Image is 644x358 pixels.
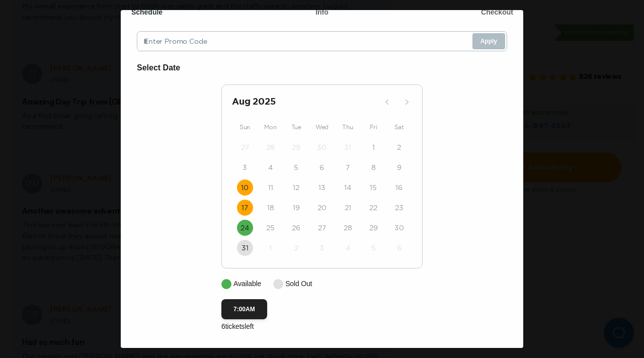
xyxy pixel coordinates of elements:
button: 5 [288,159,304,175]
time: 1 [269,243,272,253]
h6: Schedule [131,7,163,17]
time: 5 [371,243,376,253]
time: 1 [372,142,375,152]
time: 14 [344,183,351,193]
div: Mon [258,121,283,133]
time: 3 [319,243,324,253]
button: 1 [263,240,279,256]
button: 9 [391,159,407,175]
button: 27 [237,139,253,155]
time: 6 [397,243,401,253]
time: 5 [294,162,298,172]
h6: Select Date [137,61,507,74]
time: 4 [346,243,350,253]
time: 20 [317,203,327,213]
button: 10 [237,180,253,196]
div: Thu [335,121,361,133]
button: 15 [365,180,381,196]
time: 28 [266,142,275,152]
button: 30 [314,139,330,155]
time: 17 [242,203,248,213]
time: 30 [394,223,404,233]
div: Wed [309,121,335,133]
button: 12 [288,180,304,196]
button: 6 [391,240,407,256]
time: 16 [395,183,403,193]
button: 24 [237,220,253,236]
button: 3 [314,240,330,256]
button: 2 [288,240,304,256]
h6: Checkout [481,7,513,17]
time: 13 [318,183,326,193]
button: 29 [288,139,304,155]
button: 16 [391,180,407,196]
button: 19 [288,200,304,216]
time: 27 [241,142,249,152]
button: 8 [365,159,381,175]
time: 10 [241,183,249,193]
time: 11 [268,183,273,193]
button: 13 [314,180,330,196]
time: 4 [268,162,273,172]
button: 3 [237,159,253,175]
time: 7 [346,162,350,172]
time: 8 [371,162,376,172]
button: 11 [263,180,279,196]
button: 2 [391,139,407,155]
time: 2 [294,243,298,253]
time: 2 [397,142,401,152]
button: 14 [340,180,356,196]
div: Sat [386,121,412,133]
time: 21 [345,203,351,213]
time: 31 [242,243,249,253]
time: 12 [293,183,299,193]
button: 21 [340,200,356,216]
button: 29 [365,220,381,236]
time: 18 [267,203,274,213]
time: 27 [318,223,326,233]
time: 25 [266,223,275,233]
button: 1 [365,139,381,155]
div: Sun [232,121,258,133]
div: Tue [283,121,309,133]
time: 31 [344,142,351,152]
time: 23 [395,203,404,213]
p: 6 ticket s left [221,321,423,332]
time: 9 [397,162,401,172]
time: 30 [317,142,327,152]
button: 7:00AM [221,299,267,319]
p: Sold Out [285,279,312,289]
button: 7 [340,159,356,175]
time: 6 [319,162,324,172]
button: 27 [314,220,330,236]
time: 29 [292,142,300,152]
button: 22 [365,200,381,216]
button: 25 [263,220,279,236]
p: Available [233,279,261,289]
button: 18 [263,200,279,216]
button: 28 [263,139,279,155]
time: 22 [369,203,377,213]
button: 31 [237,240,253,256]
time: 19 [293,203,300,213]
h2: Aug 2025 [232,95,379,109]
button: 17 [237,200,253,216]
button: 23 [391,200,407,216]
button: 31 [340,139,356,155]
button: 4 [263,159,279,175]
button: 4 [340,240,356,256]
button: 28 [340,220,356,236]
button: 26 [288,220,304,236]
time: 26 [292,223,300,233]
h6: Info [315,7,329,17]
time: 28 [344,223,352,233]
time: 3 [243,162,247,172]
button: 20 [314,200,330,216]
div: Fri [361,121,386,133]
time: 24 [240,223,249,233]
button: 6 [314,159,330,175]
button: 30 [391,220,407,236]
button: 5 [365,240,381,256]
time: 29 [369,223,378,233]
time: 15 [370,183,377,193]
